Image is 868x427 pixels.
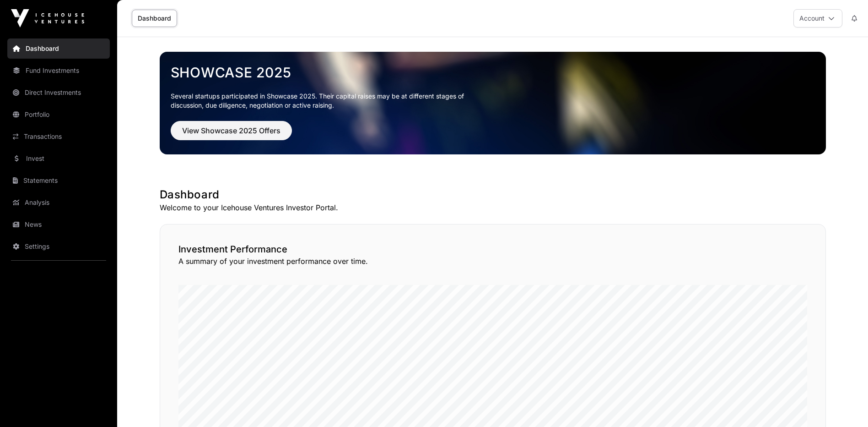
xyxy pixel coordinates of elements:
button: View Showcase 2025 Offers [171,121,292,140]
a: Dashboard [7,38,110,59]
p: A summary of your investment performance over time. [178,256,807,267]
img: Icehouse Ventures Logo [11,9,84,27]
h1: Dashboard [160,187,826,202]
h2: Investment Performance [178,243,807,256]
button: Account [793,9,842,27]
a: News [7,214,110,235]
a: Invest [7,148,110,169]
a: View Showcase 2025 Offers [171,130,292,139]
p: Several startups participated in Showcase 2025. Their capital raises may be at different stages o... [171,92,478,110]
img: Showcase 2025 [160,52,826,154]
a: Portfolio [7,104,110,125]
a: Fund Investments [7,60,110,81]
a: Showcase 2025 [171,64,815,81]
a: Transactions [7,126,110,147]
p: Welcome to your Icehouse Ventures Investor Portal. [160,202,826,213]
span: View Showcase 2025 Offers [182,125,280,136]
a: Settings [7,236,110,257]
a: Direct Investments [7,82,110,103]
a: Statements [7,170,110,191]
a: Dashboard [132,10,177,27]
a: Analysis [7,192,110,213]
